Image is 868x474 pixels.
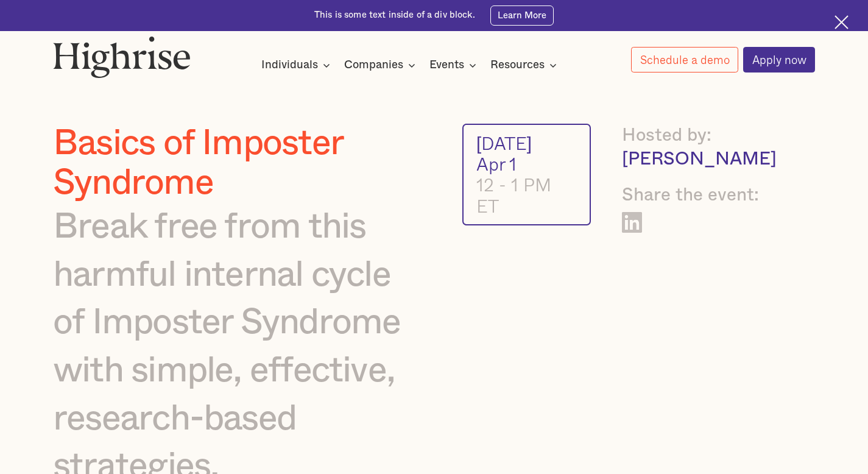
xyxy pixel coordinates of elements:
div: [DATE] [476,133,577,154]
div: Companies [344,58,403,73]
div: Events [429,58,464,73]
div: Apr [476,154,506,174]
div: Hosted by: [622,124,782,147]
div: [PERSON_NAME] [622,147,782,171]
a: Share on LinkedIn [622,212,643,233]
h1: Basics of Imposter Syndrome [53,124,429,203]
a: Learn More [490,5,554,26]
a: Schedule a demo [631,47,738,72]
div: Resources [490,58,545,73]
div: This is some text inside of a div block. [314,9,475,21]
div: Individuals [261,58,334,73]
div: Events [429,58,480,73]
div: Companies [344,58,419,73]
div: 12 - 1 PM ET [476,174,577,216]
a: Apply now [743,47,815,73]
div: Share the event: [622,183,782,207]
img: Highrise logo [53,36,191,77]
div: Individuals [261,58,318,73]
div: 1 [509,154,517,174]
div: Resources [490,58,560,73]
img: Cross icon [834,15,849,29]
